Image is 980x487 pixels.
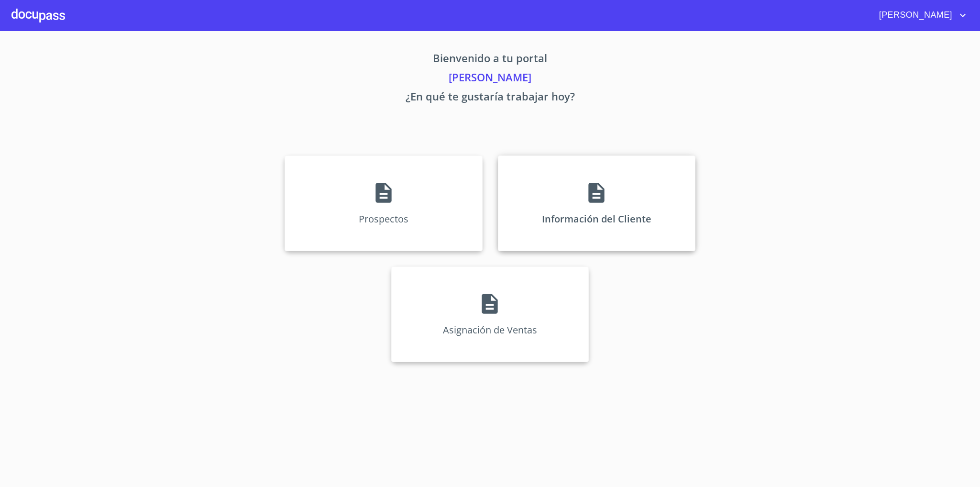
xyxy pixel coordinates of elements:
p: Bienvenido a tu portal [196,50,785,69]
p: [PERSON_NAME] [196,69,785,89]
p: ¿En qué te gustaría trabajar hoy? [196,89,785,108]
span: [PERSON_NAME] [872,8,957,23]
p: Información del Cliente [542,212,651,225]
button: account of current user [872,8,969,23]
p: Prospectos [359,212,408,225]
p: Asignación de Ventas [443,323,537,336]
